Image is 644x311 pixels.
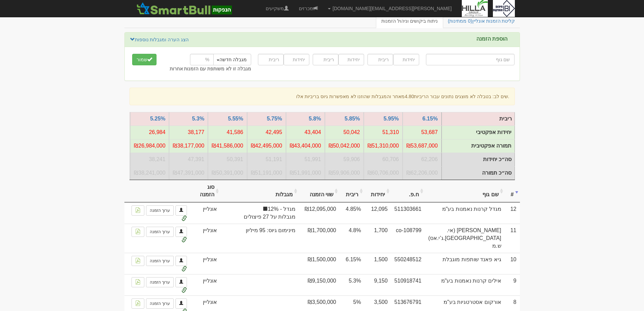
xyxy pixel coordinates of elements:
td: סה״כ תמורה [403,166,442,180]
th: שם גוף: activate to sort column ascending [425,180,505,203]
a: 5.85% [344,116,360,121]
td: יחידות אפקטיבי [247,126,286,139]
td: סה״כ יחידות [130,153,169,166]
td: אונליין [190,224,220,253]
a: הצג הערה ומגבלות נוספות [130,36,189,43]
td: יחידות אפקטיבי [403,126,442,139]
td: 9,150 [364,274,391,295]
td: יחידות אפקטיבי [325,126,364,139]
th: שווי הזמנה: activate to sort column ascending [299,180,339,203]
td: תמורה אפקטיבית [442,139,515,153]
td: 511303661 [391,202,425,224]
input: יחידות [338,54,364,65]
img: SmartBull Logo [135,2,234,15]
td: יחידות אפקטיבי [442,126,515,139]
a: ערוך הזמנה [146,227,174,237]
td: סה״כ תמורה [208,166,247,180]
td: תמורה אפקטיבית [169,139,208,153]
div: שים לב: בטבלה לא מוצגים נתונים עבור הריביות מאחר והמגבלות שהוזנו לא מאפשרות גיוס בריביות אלו. [129,88,515,105]
td: תמורה אפקטיבית [247,139,286,153]
span: מינימום גיוס: 95 מיליון [224,227,295,235]
a: 5.8% [309,116,321,121]
td: יחידות אפקטיבי [364,126,403,139]
td: co-108799 [391,224,425,253]
td: 1,700 [364,224,391,253]
input: יחידות [393,54,419,65]
th: ח.פ.: activate to sort column ascending [391,180,425,203]
td: 1,500 [364,253,391,274]
td: יחידות אפקטיבי [169,126,208,139]
a: 5.25% [150,116,165,121]
td: ₪9,150,000 [299,274,339,295]
input: יחידות [284,54,309,65]
a: ערוך הזמנה [146,205,174,216]
td: סה״כ יחידות [169,153,208,166]
td: ריבית [442,112,515,126]
td: סה״כ יחידות [247,153,286,166]
td: אילים קרנות נאמנות בע"מ [425,274,505,295]
a: ערוך הזמנה [146,256,174,266]
td: תמורה אפקטיבית [364,139,403,153]
a: 5.95% [383,116,399,121]
img: pdf-file-icon.png [135,301,141,306]
td: 12,095 [364,202,391,224]
button: מגבלה חדשה [212,54,251,65]
th: ריבית: activate to sort column ascending [339,180,364,203]
img: pdf-file-icon.png [135,229,141,234]
td: תמורה אפקטיבית [403,139,442,153]
td: סה״כ תמורה [286,166,325,180]
td: סה״כ יחידות [364,153,403,166]
td: ₪1,700,000 [299,224,339,253]
td: 4.85% [339,202,364,224]
input: ריבית [367,54,393,65]
button: שמור [132,54,157,65]
td: אונליין [190,274,220,295]
td: סה״כ תמורה [169,166,208,180]
td: סה״כ תמורה [364,166,403,180]
td: גיא פאנד שותפות מוגבלת [425,253,505,274]
td: סה״כ תמורה [325,166,364,180]
th: #: activate to sort column ascending [505,180,520,203]
td: יחידות אפקטיבי [286,126,325,139]
span: (0 ממתינות) [448,18,472,24]
td: ₪12,095,000 [299,202,339,224]
td: 5.3% [339,274,364,295]
td: סה״כ תמורה [247,166,286,180]
a: ערוך הזמנה [146,298,174,309]
td: יחידות אפקטיבי [208,126,247,139]
td: אונליין [190,253,220,274]
a: קליטת הזמנות אונליין(0 ממתינות) [443,14,521,28]
td: סה״כ יחידות [286,153,325,166]
td: תמורה אפקטיבית [325,139,364,153]
th: סוג הזמנה: activate to sort column ascending [190,180,220,203]
a: ניתוח ביקושים וניהול הזמנות [376,14,443,28]
td: [PERSON_NAME] (אי.[GEOGRAPHIC_DATA].ג'י.אס) ש.מ [425,224,505,253]
input: % [190,54,214,65]
td: מגדל קרנות נאמנות בע"מ [425,202,505,224]
a: 6.15% [423,116,438,121]
span: מגבלות על 27 פיצולים [224,213,295,221]
td: תמורה אפקטיבית [286,139,325,153]
td: 4.8% [339,224,364,253]
td: 9 [505,274,520,295]
td: סה״כ תמורה [130,166,169,180]
td: סה״כ יחידות [403,153,442,166]
td: ₪1,500,000 [299,253,339,274]
div: 4.80 [405,93,414,100]
a: 5.3% [192,116,204,121]
input: ריבית [313,54,338,65]
td: תמורה אפקטיבית [208,139,247,153]
img: pdf-file-icon.png [135,207,141,213]
a: 5.75% [267,116,282,121]
td: סה״כ יחידות [325,153,364,166]
img: pdf-file-icon.png [135,258,141,263]
input: שם גוף [426,54,515,65]
td: 11 [505,224,520,253]
th: יחידות: activate to sort column ascending [364,180,391,203]
td: 6.15% [339,253,364,274]
td: יחידות אפקטיבי [130,126,169,139]
td: 12 [505,202,520,224]
img: pdf-file-icon.png [135,279,141,285]
label: מגבלה זו לא משותפת עם הזמנות אחרות [170,65,251,72]
td: 10 [505,253,520,274]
